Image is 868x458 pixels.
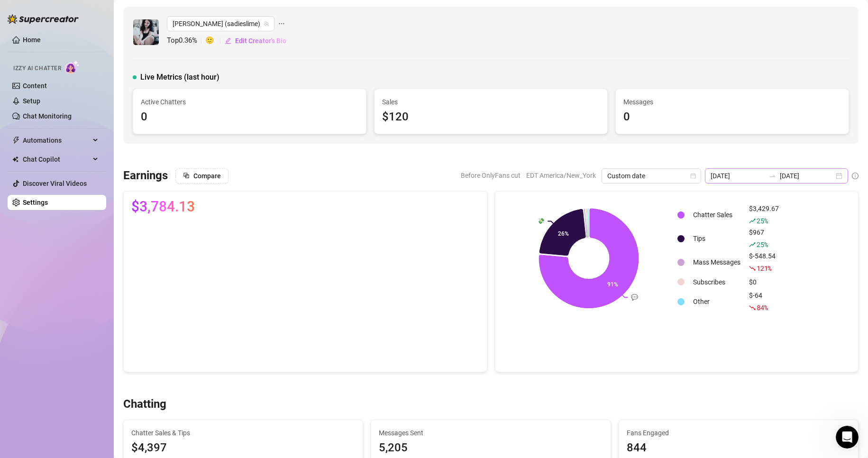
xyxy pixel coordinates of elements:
[225,37,231,44] span: edit
[689,251,744,274] td: Mass Messages
[13,64,61,73] span: Izzy AI Chatter
[623,97,841,107] span: Messages
[23,152,90,167] span: Chat Copilot
[9,106,40,116] span: 5 articles
[623,108,841,126] div: 0
[47,296,95,334] button: Messages
[749,241,756,248] span: rise
[193,172,221,180] span: Compare
[836,426,859,449] iframe: Intercom live chat
[630,293,638,301] text: 💬
[133,19,159,45] img: Sadie
[141,97,358,107] span: Active Chatters
[9,131,169,141] p: Izzy - AI Chatter
[173,17,269,31] span: Sadie (sadieslime)
[23,199,48,206] a: Settings
[757,216,767,225] span: 25 %
[157,320,175,326] span: News
[175,168,228,183] button: Compare
[749,227,779,250] div: $967
[689,275,744,289] td: Subscribes
[110,320,127,326] span: Help
[768,172,776,180] span: to
[12,137,20,144] span: thunderbolt
[8,14,79,24] img: logo-BBDzfeDw.svg
[140,72,219,83] span: Live Metrics (last hour)
[23,112,72,120] a: Chat Monitoring
[711,171,765,181] input: Start date
[607,169,695,183] span: Custom date
[689,290,744,313] td: Other
[6,24,183,42] div: Search for helpSearch for help
[461,168,521,183] span: Before OnlyFans cut
[9,94,169,104] p: Onboarding to Supercreator
[6,24,183,42] input: Search for help
[627,439,850,457] div: 844
[95,296,142,334] button: Help
[142,296,190,334] button: News
[689,227,744,250] td: Tips
[23,82,47,90] a: Content
[83,4,109,20] h1: Help
[757,303,767,312] span: 84 %
[9,239,169,249] p: Frequently Asked Questions
[768,172,776,180] span: swap-right
[23,180,87,187] a: Discover Viral Videos
[852,173,859,179] span: info-circle
[749,265,756,272] span: fall
[526,168,596,183] span: EDT America/New_York
[749,277,779,287] div: $0
[9,82,169,92] p: Getting Started
[278,16,285,31] span: ellipsis
[757,264,771,273] span: 121 %
[9,143,169,153] p: Learn about our AI Chatter - Izzy
[131,428,355,438] span: Chatter Sales & Tips
[23,36,41,44] a: Home
[749,290,779,313] div: $-64
[538,217,545,224] text: 💸
[123,168,168,183] h3: Earnings
[627,428,850,438] span: Fans Engaged
[65,60,80,74] img: AI Chatter
[123,397,166,412] h3: Chatting
[749,251,779,274] div: $-548.54
[9,288,169,298] p: Billing
[689,203,744,226] td: Chatter Sales
[55,320,88,326] span: Messages
[379,428,603,438] span: Messages Sent
[382,97,600,107] span: Sales
[167,35,205,46] span: Top 0.36 %
[23,133,90,148] span: Automations
[224,33,287,48] button: Edit Creator's Bio
[205,35,224,46] span: 🙂
[382,108,600,126] div: $120
[131,199,195,214] span: $3,784.13
[749,218,756,224] span: rise
[264,21,269,27] span: team
[749,304,756,311] span: fall
[780,171,834,181] input: End date
[12,156,18,163] img: Chat Copilot
[131,439,355,457] span: $4,397
[9,251,169,261] p: Answers to your common questions
[749,203,779,226] div: $3,429.67
[690,173,696,179] span: calendar
[14,320,33,326] span: Home
[183,172,190,179] span: block
[141,108,358,126] div: 0
[9,180,169,190] p: CRM, Chatting and Management Tools
[9,192,169,212] p: Learn about the Supercreator platform and its features
[23,97,40,105] a: Setup
[9,55,180,67] h2: 5 collections
[9,263,44,273] span: 13 articles
[757,240,767,249] span: 25 %
[235,37,286,45] span: Edit Creator's Bio
[9,214,44,224] span: 12 articles
[9,155,40,165] span: 3 articles
[379,439,603,457] div: 5,205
